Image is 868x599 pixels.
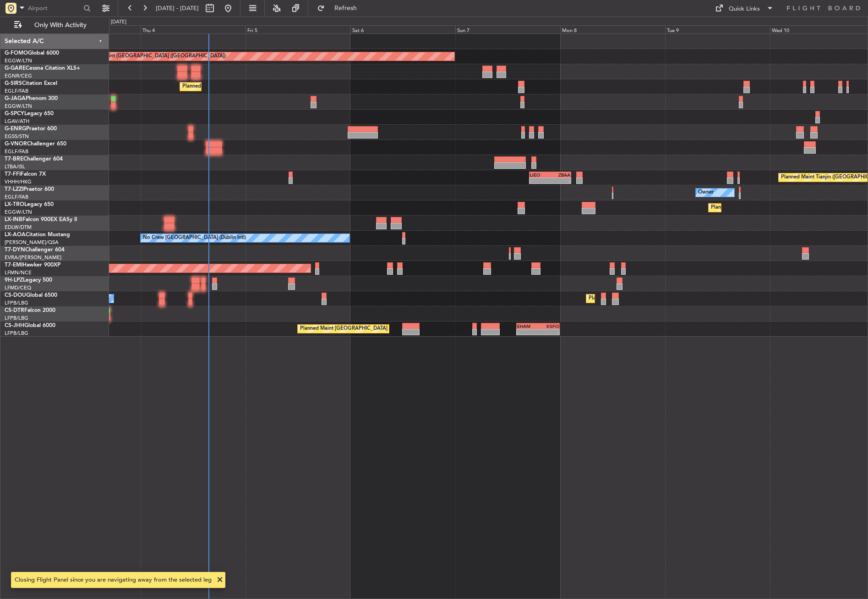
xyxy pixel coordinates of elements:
a: EGGW/LTN [5,57,32,64]
a: EGGW/LTN [5,209,32,216]
a: G-GARECessna Citation XLS+ [5,66,80,71]
div: [DATE] [111,18,126,26]
a: 9H-LPZLegacy 500 [5,277,52,283]
a: G-VNORChallenger 650 [5,141,66,147]
a: T7-FFIFalcon 7X [5,172,46,177]
div: KSFO [538,323,559,329]
a: LFPB/LBG [5,315,28,322]
a: LTBA/ISL [5,163,25,170]
div: Sat 6 [350,25,455,33]
div: Planned Maint [GEOGRAPHIC_DATA] ([GEOGRAPHIC_DATA]) [182,80,327,94]
span: T7-DYN [5,247,25,253]
div: Tue 9 [665,25,770,33]
a: LX-INBFalcon 900EX EASy II [5,217,77,222]
span: T7-FFI [5,172,21,177]
div: Sun 7 [455,25,560,33]
div: Quick Links [729,5,760,14]
a: EGLF/FAB [5,88,28,94]
a: G-SIRSCitation Excel [5,81,57,86]
a: G-ENRGPraetor 600 [5,126,57,132]
span: G-VNOR [5,141,27,147]
span: Only With Activity [24,22,97,28]
a: EGNR/CEG [5,72,32,79]
div: No Crew [GEOGRAPHIC_DATA] (Dublin Intl) [143,231,246,245]
a: EGLF/FAB [5,194,28,200]
a: T7-LZZIPraetor 600 [5,187,54,192]
a: T7-EMIHawker 900XP [5,262,60,268]
a: LFPB/LBG [5,299,28,306]
div: ZBAA [550,172,570,177]
button: Refresh [313,1,368,16]
a: CS-DOUGlobal 6500 [5,293,57,298]
button: Only With Activity [10,18,99,33]
div: Mon 8 [560,25,665,33]
span: Refresh [327,5,365,11]
a: G-FOMOGlobal 6000 [5,50,59,56]
span: LX-INB [5,217,22,222]
span: G-SIRS [5,81,22,86]
a: LX-AOACitation Mustang [5,232,70,238]
span: CS-DOU [5,293,26,298]
span: 9H-LPZ [5,277,23,283]
div: Planned Maint [GEOGRAPHIC_DATA] ([GEOGRAPHIC_DATA]) [82,50,226,63]
div: EHAM [517,323,538,329]
div: Planned Maint [GEOGRAPHIC_DATA] ([GEOGRAPHIC_DATA]) [589,292,733,305]
div: Planned Maint Dusseldorf [711,201,771,215]
span: G-GARE [5,66,26,71]
a: LX-TROLegacy 650 [5,202,54,207]
a: EDLW/DTM [5,224,32,231]
a: EVRA/[PERSON_NAME] [5,254,61,261]
span: T7-LZZI [5,187,23,192]
a: LGAV/ATH [5,118,29,125]
span: T7-BRE [5,156,23,162]
span: CS-JHH [5,323,24,328]
span: T7-EMI [5,262,22,268]
span: [DATE] - [DATE] [156,4,199,12]
div: - [538,329,559,335]
div: Planned Maint [GEOGRAPHIC_DATA] ([GEOGRAPHIC_DATA]) [300,322,444,336]
span: G-JAGA [5,96,26,101]
a: G-JAGAPhenom 300 [5,96,58,101]
input: Airport [28,1,81,15]
a: LFMD/CEQ [5,284,31,291]
div: - [530,178,550,183]
a: [PERSON_NAME]/QSA [5,239,59,246]
a: EGLF/FAB [5,148,28,155]
a: T7-BREChallenger 604 [5,156,63,162]
div: - [550,178,570,183]
div: Fri 5 [246,25,350,33]
a: EGSS/STN [5,133,29,140]
div: Thu 4 [141,25,246,33]
span: CS-DTR [5,308,24,313]
div: LIEO [530,172,550,177]
a: LFPB/LBG [5,330,28,337]
div: Closing Flight Panel since you are navigating away from the selected leg [15,576,212,585]
button: Quick Links [710,1,778,16]
a: LFMN/NCE [5,269,32,276]
a: CS-JHHGlobal 6000 [5,323,55,328]
a: CS-DTRFalcon 2000 [5,308,55,313]
span: G-FOMO [5,50,28,56]
span: G-SPCY [5,111,24,116]
div: - [517,329,538,335]
a: EGGW/LTN [5,103,32,110]
a: VHHH/HKG [5,178,32,185]
a: G-SPCYLegacy 650 [5,111,54,116]
span: G-ENRG [5,126,26,132]
span: LX-AOA [5,232,26,238]
a: T7-DYNChallenger 604 [5,247,65,253]
div: Owner [698,186,714,200]
span: LX-TRO [5,202,24,207]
